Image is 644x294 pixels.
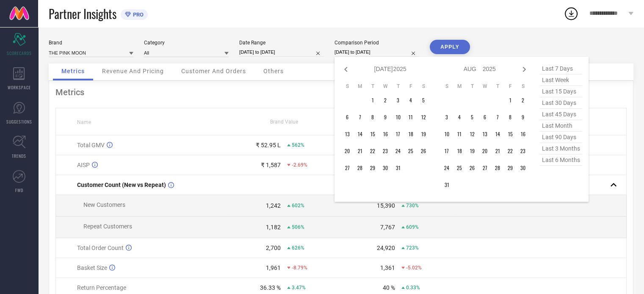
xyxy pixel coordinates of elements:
[453,111,466,124] td: Mon Aug 04 2025
[55,87,627,97] div: Metrics
[440,179,453,191] td: Sun Aug 31 2025
[334,40,419,46] div: Comparison Period
[6,118,32,125] span: SUGGESTIONS
[478,128,491,140] td: Wed Aug 13 2025
[260,284,281,291] div: 36.33 %
[540,74,582,86] span: last week
[517,162,529,174] td: Sat Aug 30 2025
[77,181,166,188] span: Customer Count (New vs Repeat)
[406,265,422,271] span: -5.02%
[261,162,281,168] div: ₹ 1,587
[540,109,582,120] span: last 45 days
[61,68,85,74] span: Metrics
[15,187,23,193] span: FWD
[430,40,470,54] button: APPLY
[478,145,491,157] td: Wed Aug 20 2025
[417,94,430,107] td: Sat Jul 05 2025
[383,284,395,291] div: 40 %
[77,142,105,148] span: Total GMV
[417,111,430,124] td: Sat Jul 12 2025
[392,94,404,107] td: Thu Jul 03 2025
[517,128,529,140] td: Sat Aug 16 2025
[453,83,466,90] th: Monday
[404,83,417,90] th: Friday
[491,162,504,174] td: Thu Aug 28 2025
[404,111,417,124] td: Fri Jul 11 2025
[354,128,366,140] td: Mon Jul 14 2025
[466,162,478,174] td: Tue Aug 26 2025
[366,111,379,124] td: Tue Jul 08 2025
[491,111,504,124] td: Thu Aug 07 2025
[8,84,31,91] span: WORKSPACE
[540,97,582,109] span: last 30 days
[406,203,419,209] span: 730%
[12,153,26,159] span: TRENDS
[478,162,491,174] td: Wed Aug 27 2025
[239,48,324,57] input: Select date range
[77,245,124,251] span: Total Order Count
[517,111,529,124] td: Sat Aug 09 2025
[256,142,281,148] div: ₹ 52.95 L
[266,264,281,271] div: 1,961
[379,128,392,140] td: Wed Jul 16 2025
[440,111,453,124] td: Sun Aug 03 2025
[517,145,529,157] td: Sat Aug 23 2025
[406,245,419,251] span: 723%
[83,223,132,230] span: Repeat Customers
[292,224,304,230] span: 506%
[466,145,478,157] td: Tue Aug 19 2025
[366,128,379,140] td: Tue Jul 15 2025
[77,264,107,271] span: Basket Size
[440,83,453,90] th: Sunday
[517,94,529,107] td: Sat Aug 02 2025
[440,145,453,157] td: Sun Aug 17 2025
[491,128,504,140] td: Thu Aug 14 2025
[540,86,582,97] span: last 15 days
[392,162,404,174] td: Thu Jul 31 2025
[49,40,133,46] div: Brand
[380,224,395,231] div: 7,767
[292,162,307,168] span: -2.69%
[292,265,307,271] span: -8.79%
[354,83,366,90] th: Monday
[519,64,529,74] div: Next month
[366,162,379,174] td: Tue Jul 29 2025
[453,128,466,140] td: Mon Aug 11 2025
[540,143,582,154] span: last 3 months
[453,162,466,174] td: Mon Aug 25 2025
[341,162,354,174] td: Sun Jul 27 2025
[504,162,517,174] td: Fri Aug 29 2025
[377,245,395,251] div: 24,920
[540,120,582,132] span: last month
[334,48,419,57] input: Select comparison period
[292,142,304,148] span: 562%
[504,111,517,124] td: Fri Aug 08 2025
[354,145,366,157] td: Mon Jul 21 2025
[239,40,324,46] div: Date Range
[466,128,478,140] td: Tue Aug 12 2025
[366,145,379,157] td: Tue Jul 22 2025
[292,203,304,209] span: 602%
[77,284,126,291] span: Return Percentage
[417,145,430,157] td: Sat Jul 26 2025
[540,154,582,166] span: last 6 months
[440,128,453,140] td: Sun Aug 10 2025
[404,94,417,107] td: Fri Jul 04 2025
[379,94,392,107] td: Wed Jul 02 2025
[392,83,404,90] th: Thursday
[504,94,517,107] td: Fri Aug 01 2025
[491,83,504,90] th: Thursday
[478,111,491,124] td: Wed Aug 06 2025
[379,145,392,157] td: Wed Jul 23 2025
[392,111,404,124] td: Thu Jul 10 2025
[377,202,395,209] div: 15,390
[466,111,478,124] td: Tue Aug 05 2025
[366,83,379,90] th: Tuesday
[341,111,354,124] td: Sun Jul 06 2025
[540,132,582,143] span: last 90 days
[341,83,354,90] th: Sunday
[417,83,430,90] th: Saturday
[517,83,529,90] th: Saturday
[341,145,354,157] td: Sun Jul 20 2025
[392,145,404,157] td: Thu Jul 24 2025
